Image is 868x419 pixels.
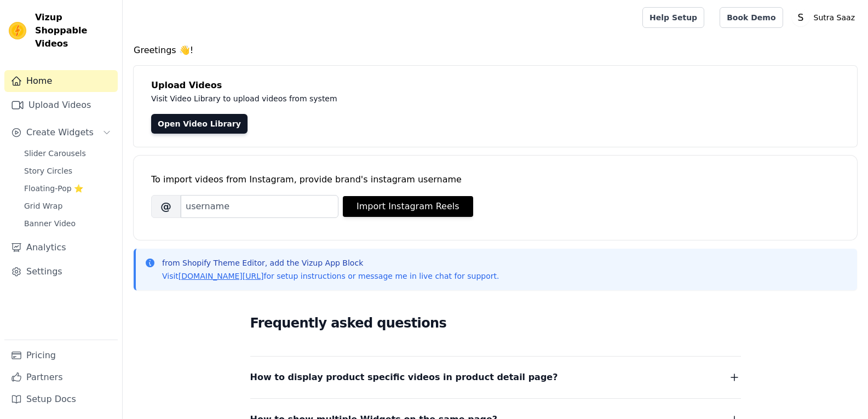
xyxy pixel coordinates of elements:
[151,114,248,134] a: Open Video Library
[179,272,264,280] a: [DOMAIN_NAME][URL]
[343,196,473,217] button: Import Instagram Reels
[134,44,857,57] h4: Greetings 👋!
[26,126,94,139] span: Create Widgets
[4,366,118,388] a: Partners
[642,7,704,28] a: Help Setup
[4,388,118,410] a: Setup Docs
[151,79,840,92] h4: Upload Videos
[151,173,840,186] div: To import videos from Instagram, provide brand's instagram username
[18,198,118,214] a: Grid Wrap
[181,195,338,218] input: username
[151,92,642,105] p: Visit Video Library to upload videos from system
[162,257,499,268] p: from Shopify Theme Editor, add the Vizup App Block
[250,370,558,385] span: How to display product specific videos in product detail page?
[250,370,741,385] button: How to display product specific videos in product detail page?
[18,163,118,179] a: Story Circles
[809,8,859,27] p: Sutra Saaz
[24,148,86,159] span: Slider Carousels
[24,218,76,229] span: Banner Video
[797,12,803,23] text: S
[4,70,118,92] a: Home
[151,195,181,218] span: @
[4,261,118,283] a: Settings
[162,271,499,282] p: Visit for setup instructions or message me in live chat for support.
[24,183,83,194] span: Floating-Pop ⭐
[4,94,118,116] a: Upload Videos
[35,11,113,50] span: Vizup Shoppable Videos
[18,216,118,231] a: Banner Video
[4,237,118,259] a: Analytics
[18,146,118,161] a: Slider Carousels
[792,8,859,27] button: S Sutra Saaz
[4,345,118,366] a: Pricing
[9,22,26,39] img: Vizup
[18,181,118,196] a: Floating-Pop ⭐
[24,200,62,211] span: Grid Wrap
[250,312,741,334] h2: Frequently asked questions
[4,122,118,144] button: Create Widgets
[24,165,72,176] span: Story Circles
[720,7,783,28] a: Book Demo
